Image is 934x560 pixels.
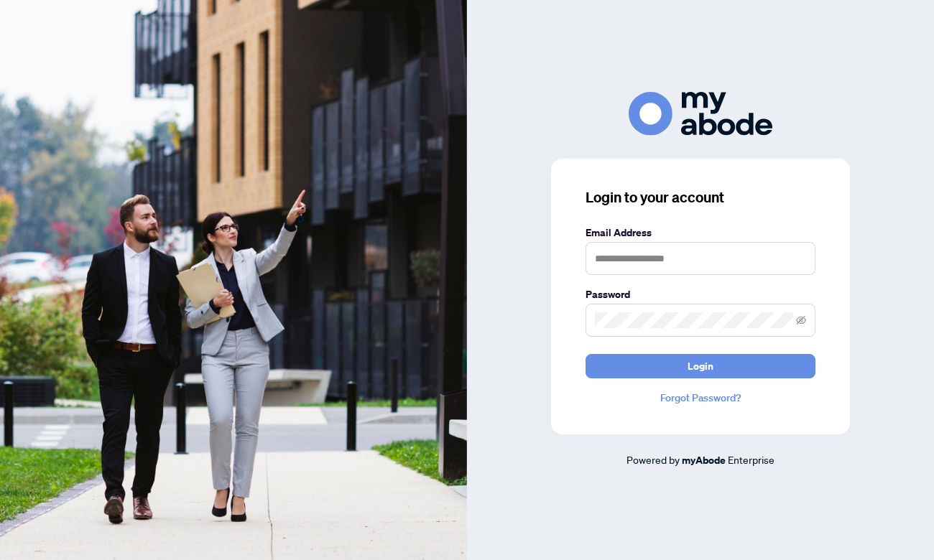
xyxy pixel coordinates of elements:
[629,92,772,136] img: ma-logo
[796,315,806,325] span: eye-invisible
[586,390,815,406] a: Forgot Password?
[688,355,713,378] span: Login
[682,452,726,468] a: myAbode
[586,225,815,241] label: Email Address
[586,187,815,207] h3: Login to your account
[586,354,815,378] button: Login
[586,286,815,302] label: Password
[626,453,680,466] span: Powered by
[728,453,775,466] span: Enterprise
